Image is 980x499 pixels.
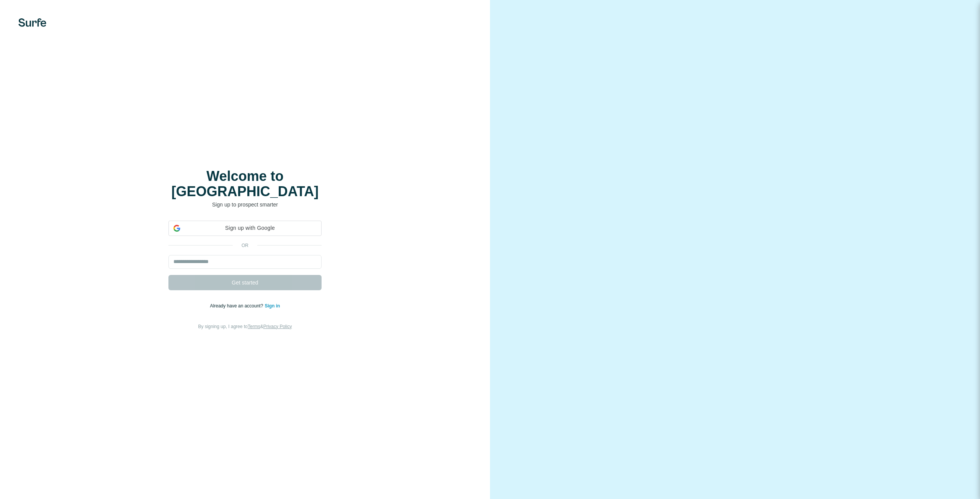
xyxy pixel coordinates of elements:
[183,224,317,232] span: Sign up with Google
[233,242,257,249] p: or
[210,303,265,309] span: Already have an account?
[263,324,292,329] a: Privacy Policy
[168,169,322,199] h1: Welcome to [GEOGRAPHIC_DATA]
[168,201,322,208] p: Sign up to prospect smarter
[265,303,280,309] a: Sign in
[248,324,260,329] a: Terms
[198,324,292,329] span: By signing up, I agree to &
[18,18,46,27] img: Surfe's logo
[168,221,322,236] div: Sign up with Google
